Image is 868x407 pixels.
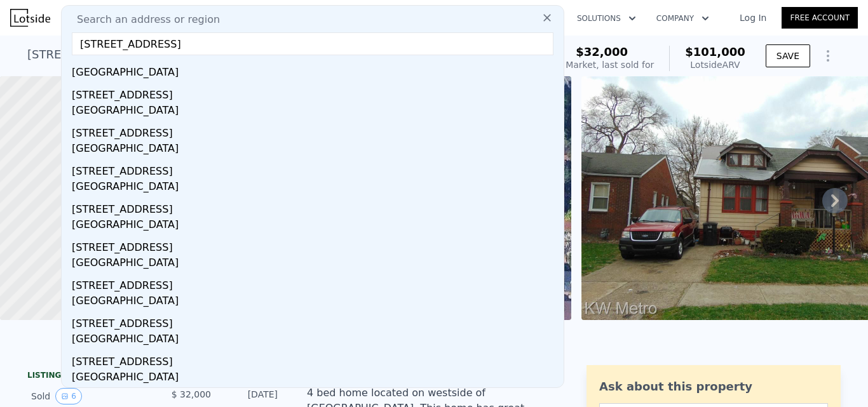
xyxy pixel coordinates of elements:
div: [STREET_ADDRESS] [72,83,559,103]
div: [STREET_ADDRESS] [72,121,559,141]
div: Off Market, last sold for [550,58,654,71]
div: [GEOGRAPHIC_DATA] [72,141,559,159]
div: Sold [31,388,144,404]
button: Company [646,7,719,30]
a: Free Account [782,7,858,29]
div: [GEOGRAPHIC_DATA] [72,255,559,273]
button: SAVE [766,44,810,67]
span: $ 32,000 [172,389,211,399]
div: [GEOGRAPHIC_DATA] [72,103,559,121]
div: Lotside ARV [685,58,745,71]
div: [STREET_ADDRESS] [72,311,559,331]
div: [GEOGRAPHIC_DATA] [72,217,559,235]
button: Solutions [567,7,646,30]
button: View historical data [55,388,82,404]
div: [GEOGRAPHIC_DATA] [72,331,559,349]
span: $32,000 [576,45,628,58]
div: Ask about this property [599,378,828,396]
a: Log In [724,11,782,24]
div: [GEOGRAPHIC_DATA] [72,179,559,197]
span: $101,000 [685,45,745,58]
div: [GEOGRAPHIC_DATA] [72,370,559,387]
div: [STREET_ADDRESS] [72,273,559,293]
div: [STREET_ADDRESS][PERSON_NAME] , [GEOGRAPHIC_DATA] , MI 48227 [27,46,424,63]
div: LISTING & SALE HISTORY [27,370,281,383]
div: [STREET_ADDRESS] [72,349,559,370]
div: [STREET_ADDRESS] [72,159,559,179]
div: [GEOGRAPHIC_DATA] [72,293,559,311]
span: Search an address or region [67,12,220,27]
img: Lotside [10,9,50,27]
div: [GEOGRAPHIC_DATA] [72,65,559,83]
div: [DATE] [221,388,278,404]
input: Enter an address, city, region, neighborhood or zip code [72,32,553,55]
div: [STREET_ADDRESS] [72,235,559,255]
button: Show Options [815,43,841,69]
div: [STREET_ADDRESS] [72,197,559,217]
